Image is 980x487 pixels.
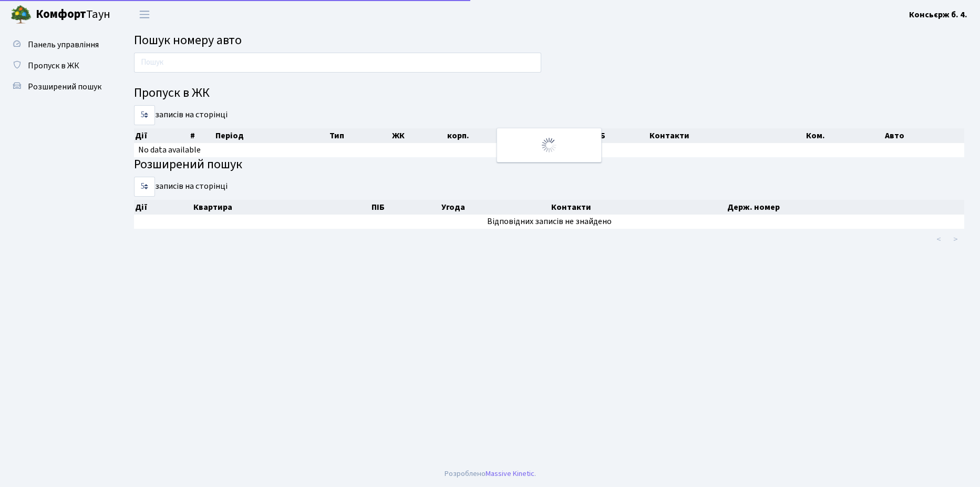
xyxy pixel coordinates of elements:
[192,200,370,215] th: Квартира
[11,4,32,25] img: logo.png
[134,200,192,215] th: Дії
[370,200,440,215] th: ПІБ
[541,137,558,154] img: Обробка...
[486,468,534,479] a: Massive Kinetic
[909,9,967,21] b: Консьєрж б. 4.
[36,6,110,24] span: Таун
[445,468,536,480] div: Розроблено .
[131,6,158,23] button: Переключити навігацію
[5,76,110,97] a: Розширений пошук
[446,128,537,143] th: корп.
[134,31,242,49] span: Пошук номеру авто
[134,157,964,173] h4: Розширений пошук
[884,128,964,143] th: Авто
[5,55,110,76] a: Пропуск в ЖК
[440,200,550,215] th: Угода
[36,6,86,23] b: Комфорт
[189,128,215,143] th: #
[134,105,155,125] select: записів на сторінці
[591,128,648,143] th: ПІБ
[28,81,101,93] span: Розширений пошук
[134,177,155,197] select: записів на сторінці
[391,128,446,143] th: ЖК
[550,200,727,215] th: Контакти
[214,128,328,143] th: Період
[134,53,541,73] input: Пошук
[648,128,806,143] th: Контакти
[134,86,964,101] h4: Пропуск в ЖК
[134,128,189,143] th: Дії
[5,34,110,55] a: Панель управління
[726,200,964,215] th: Держ. номер
[28,39,99,50] span: Панель управління
[909,8,967,21] a: Консьєрж б. 4.
[28,60,79,72] span: Пропуск в ЖК
[805,128,883,143] th: Ком.
[134,177,228,197] label: записів на сторінці
[134,143,964,157] td: No data available
[134,105,228,125] label: записів на сторінці
[134,215,964,229] td: Відповідних записів не знайдено
[328,128,391,143] th: Тип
